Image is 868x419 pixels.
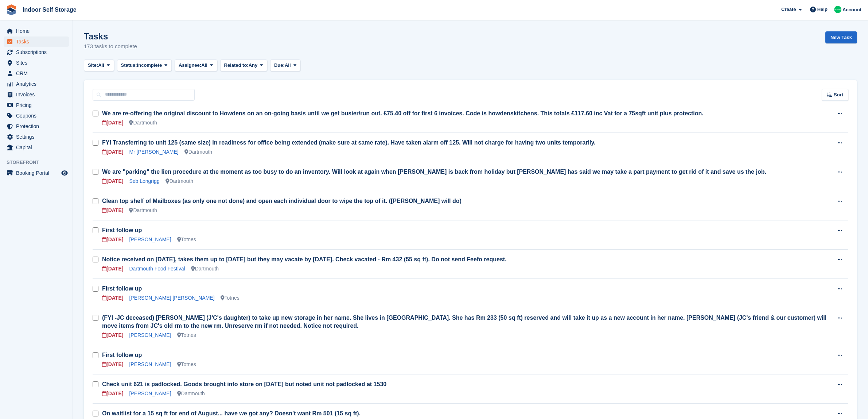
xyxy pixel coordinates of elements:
[102,352,142,358] a: First follow up
[4,132,69,142] a: menu
[129,361,171,367] a: [PERSON_NAME]
[4,168,69,178] a: menu
[129,332,171,338] a: [PERSON_NAME]
[16,36,60,47] span: Tasks
[16,79,60,89] span: Analytics
[16,89,60,100] span: Invoices
[834,6,841,13] img: Helen Nicholls
[817,6,828,13] span: Help
[781,6,796,13] span: Create
[16,47,60,57] span: Subscriptions
[201,62,207,69] span: All
[60,169,69,177] a: Preview store
[177,361,196,368] div: Totnes
[177,390,205,397] div: Dartmouth
[102,285,142,292] a: First follow up
[4,26,69,36] a: menu
[88,62,98,69] span: Site:
[84,59,114,72] button: Site: All
[129,295,214,301] a: [PERSON_NAME] [PERSON_NAME]
[175,59,217,72] button: Assignee: All
[285,62,291,69] span: All
[137,62,162,69] span: Incomplete
[4,68,69,78] a: menu
[102,390,123,397] div: [DATE]
[4,47,69,57] a: menu
[102,110,704,116] a: We are re-offering the original discount to Howdens on an on-going basis until we get busier/run ...
[102,198,462,204] a: Clean top shelf of Mailboxes (as only one not done) and open each individual door to wipe the top...
[102,361,123,368] div: [DATE]
[129,237,171,242] a: [PERSON_NAME]
[7,159,73,166] span: Storefront
[166,177,193,185] div: Dartmouth
[102,294,123,302] div: [DATE]
[16,121,60,131] span: Protection
[825,31,857,43] a: New Task
[4,36,69,47] a: menu
[4,111,69,121] a: menu
[102,169,766,175] a: We are "parking" the lien procedure at the moment as too busy to do an inventory. Will look at ag...
[102,315,826,329] a: (FYI -JC deceased) [PERSON_NAME] (J'C's daughter) to take up new storage in her name. She lives i...
[129,178,159,184] a: Seb Longrigg
[84,42,137,51] p: 173 tasks to complete
[16,132,60,142] span: Settings
[102,139,596,146] a: FYI Transferring to unit 125 (same size) in readiness for office being extended (make sure at sam...
[221,294,240,302] div: Totnes
[117,59,172,72] button: Status: Incomplete
[270,59,300,72] button: Due: All
[102,207,123,214] div: [DATE]
[129,266,185,272] a: Dartmouth Food Festival
[834,91,843,99] span: Sort
[102,256,507,262] a: Notice received on [DATE], takes them up to [DATE] but they may vacate by [DATE]. Check vacated -...
[224,62,249,69] span: Related to:
[102,410,361,416] a: On waitlist for a 15 sq ft for end of August... have we got any? Doesn't want Rm 501 (15 sq ft).
[177,331,196,339] div: Totnes
[16,142,60,153] span: Capital
[129,391,171,396] a: [PERSON_NAME]
[102,381,386,387] a: Check unit 621 is padlocked. Goods brought into store on [DATE] but noted unit not padlocked at 1530
[129,149,178,155] a: Mr [PERSON_NAME]
[4,121,69,131] a: menu
[249,62,258,69] span: Any
[220,59,267,72] button: Related to: Any
[4,58,69,68] a: menu
[20,4,79,16] a: Indoor Self Storage
[842,6,861,14] span: Account
[84,31,137,41] h1: Tasks
[6,4,17,15] img: stora-icon-8386f47178a22dfd0bd8f6a31ec36ba5ce8667c1dd55bd0f319d3a0aa187defe.svg
[102,331,123,339] div: [DATE]
[4,79,69,89] a: menu
[274,62,285,69] span: Due:
[129,207,157,214] div: Dartmouth
[179,62,201,69] span: Assignee:
[98,62,104,69] span: All
[191,265,219,273] div: Dartmouth
[129,119,157,127] div: Dartmouth
[4,100,69,110] a: menu
[16,58,60,68] span: Sites
[102,236,123,243] div: [DATE]
[16,111,60,121] span: Coupons
[16,168,60,178] span: Booking Portal
[102,177,123,185] div: [DATE]
[177,236,196,243] div: Totnes
[184,148,212,156] div: Dartmouth
[121,62,137,69] span: Status:
[16,26,60,36] span: Home
[4,89,69,100] a: menu
[102,265,123,273] div: [DATE]
[102,227,142,233] a: First follow up
[102,119,123,127] div: [DATE]
[16,68,60,78] span: CRM
[4,142,69,153] a: menu
[16,100,60,110] span: Pricing
[102,148,123,156] div: [DATE]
